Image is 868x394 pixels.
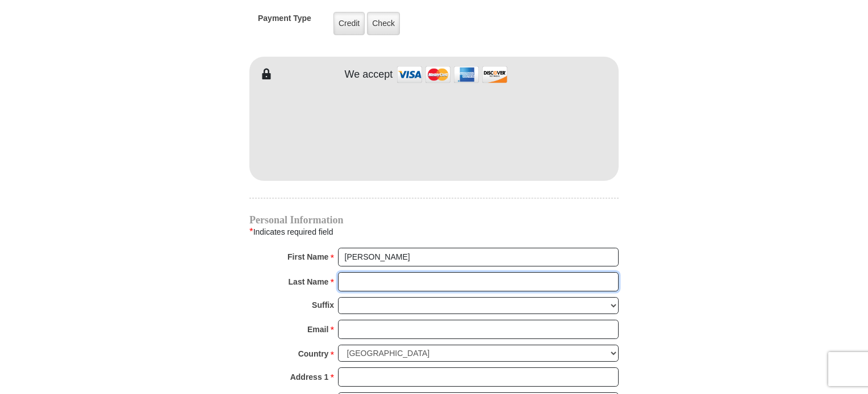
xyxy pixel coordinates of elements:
[312,297,334,313] strong: Suffix
[307,321,328,337] strong: Email
[249,224,619,239] div: Indicates required field
[395,62,509,87] img: credit cards accepted
[367,12,400,35] label: Check
[298,346,329,362] strong: Country
[333,12,365,35] label: Credit
[258,14,311,29] h5: Payment Type
[345,69,393,81] h4: We accept
[290,369,329,385] strong: Address 1
[249,215,619,224] h4: Personal Information
[289,274,329,290] strong: Last Name
[287,249,328,265] strong: First Name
